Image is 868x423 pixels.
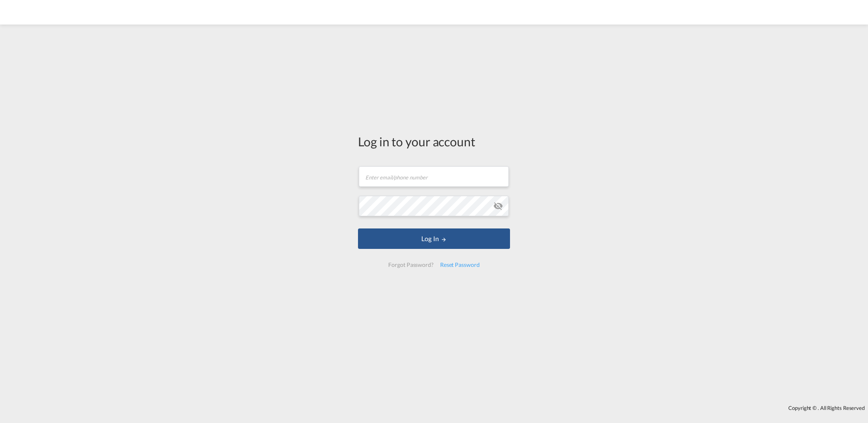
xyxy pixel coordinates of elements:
[385,257,436,272] div: Forgot Password?
[437,257,483,272] div: Reset Password
[358,228,510,249] button: LOGIN
[493,201,503,211] md-icon: icon-eye-off
[358,133,510,150] div: Log in to your account
[359,166,509,187] input: Enter email/phone number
